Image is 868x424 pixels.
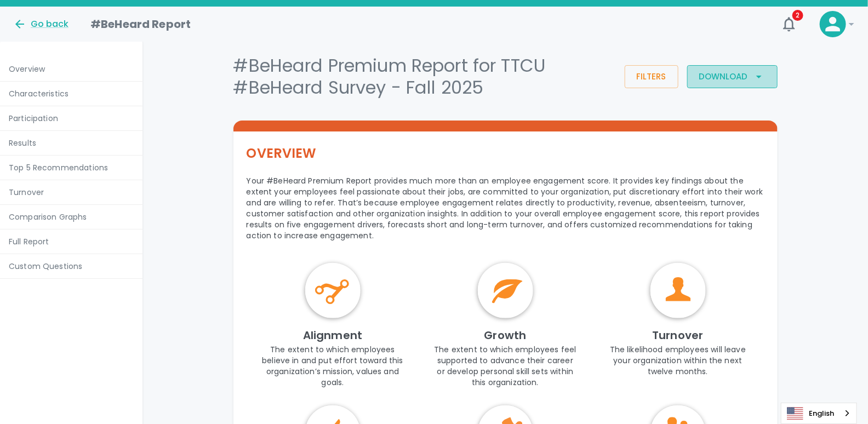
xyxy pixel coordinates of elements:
img: Alignment [305,263,361,318]
div: Download [699,70,766,84]
p: Turnover [9,187,134,198]
div: Language [781,403,857,424]
h5: OVERVIEW [247,145,764,162]
img: Turnover [650,263,706,318]
h1: #BeHeard Report [90,15,191,33]
p: Overview [9,64,134,75]
p: Participation [9,113,134,124]
h6: Alignment [247,326,419,344]
h6: Growth [419,326,591,344]
p: Your #BeHeard Premium Report provides much more than an employee engagement score. It provides ke... [247,175,764,241]
p: Top 5 Recommendations [9,162,134,173]
img: Growth [478,263,533,318]
p: Comparison Graphs [9,211,134,222]
p: Results [9,137,134,148]
button: 2 [776,11,802,37]
p: The extent to which employees believe in and put effort toward this organization’s mission, value... [247,344,419,388]
p: Custom Questions [9,261,134,272]
p: Characteristics [9,88,134,99]
button: Download [687,65,778,88]
h6: Turnover [591,326,764,344]
h4: #BeHeard Premium Report for TTCU #BeHeard Survey - Fall 2025 [233,55,620,99]
aside: Language selected: English [781,403,857,424]
span: 2 [792,10,803,21]
a: English [781,403,856,423]
p: The likelihood employees will leave your organization within the next twelve months. [591,344,764,377]
p: Full Report [9,236,134,247]
p: The extent to which employees feel supported to advance their career or develop personal skill se... [419,344,591,388]
button: Filters [625,65,678,88]
button: Go back [13,18,68,31]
